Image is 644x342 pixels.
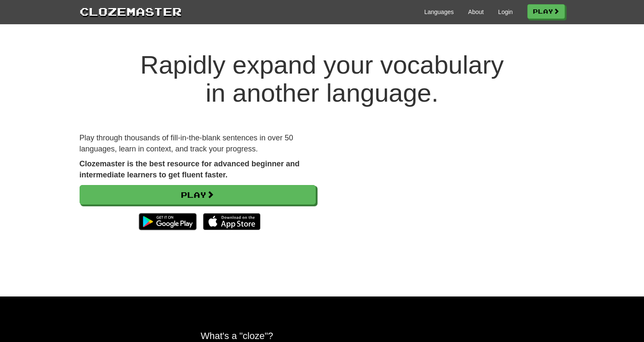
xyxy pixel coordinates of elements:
p: Play through thousands of fill-in-the-blank sentences in over 50 languages, learn in context, and... [80,133,316,154]
img: Get it on Google Play [135,209,200,234]
img: Download_on_the_App_Store_Badge_US-UK_135x40-25178aeef6eb6b83b96f5f2d004eda3bffbb37122de64afbaef7... [203,213,260,230]
h2: What's a "cloze"? [201,331,444,341]
a: Clozemaster [80,3,182,19]
a: Login [498,8,512,16]
a: About [468,8,484,16]
a: Play [527,4,565,19]
a: Languages [424,8,454,16]
a: Play [80,185,316,205]
strong: Clozemaster is the best resource for advanced beginner and intermediate learners to get fluent fa... [80,160,300,179]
